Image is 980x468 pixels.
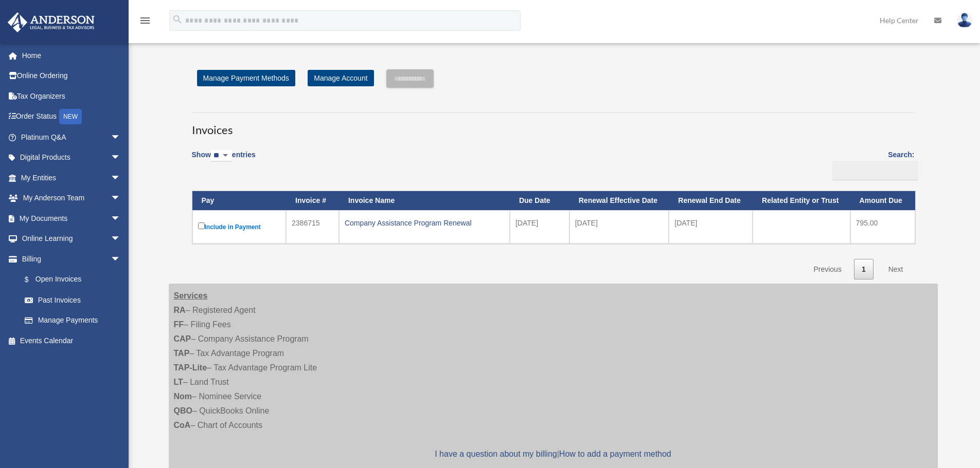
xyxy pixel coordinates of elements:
[111,229,131,250] span: arrow_drop_down
[308,70,373,86] a: Manage Account
[829,148,915,180] label: Search:
[559,450,671,458] a: How to add a payment method
[174,306,186,314] strong: RA
[139,18,151,27] a: menu
[111,147,131,169] span: arrow_drop_down
[569,191,669,210] th: Renewal Effective Date: activate to sort column ascending
[198,220,281,233] label: Include in Payment
[174,421,191,429] strong: CoA
[345,216,504,230] div: Company Assistance Program Renewal
[174,291,208,300] strong: Services
[174,447,933,461] p: |
[7,330,136,351] a: Events Calendar
[174,320,184,329] strong: FF
[7,229,136,249] a: Online Learningarrow_drop_down
[339,191,510,210] th: Invoice Name: activate to sort column ascending
[111,167,131,189] span: arrow_drop_down
[192,148,256,172] label: Show entries
[174,392,192,401] strong: Nom
[832,161,918,180] input: Search:
[7,45,136,66] a: Home
[14,290,131,310] a: Past Invoices
[198,222,205,229] input: Include in Payment
[111,188,131,209] span: arrow_drop_down
[111,127,131,148] span: arrow_drop_down
[7,86,136,106] a: Tax Organizers
[111,208,131,229] span: arrow_drop_down
[753,191,850,210] th: Related Entity or Trust: activate to sort column ascending
[14,310,131,331] a: Manage Payments
[7,208,136,229] a: My Documentsarrow_drop_down
[111,249,131,270] span: arrow_drop_down
[172,14,183,25] i: search
[192,113,915,138] h3: Invoices
[30,273,35,286] span: $
[510,210,569,244] td: [DATE]
[211,150,232,162] select: Showentries
[669,191,753,210] th: Renewal End Date: activate to sort column ascending
[569,210,669,244] td: [DATE]
[850,191,915,210] th: Amount Due: activate to sort column ascending
[14,269,126,290] a: $Open Invoices
[7,147,136,168] a: Digital Productsarrow_drop_down
[957,13,972,28] img: User Pic
[192,191,287,210] th: Pay: activate to sort column descending
[5,12,98,32] img: Anderson Advisors Platinum Portal
[7,167,136,188] a: My Entitiesarrow_drop_down
[139,14,151,27] i: menu
[7,106,136,127] a: Order StatusNEW
[174,378,183,386] strong: LT
[806,259,849,280] a: Previous
[286,191,339,210] th: Invoice #: activate to sort column ascending
[435,450,557,458] a: I have a question about my billing
[510,191,569,210] th: Due Date: activate to sort column ascending
[7,188,136,209] a: My Anderson Teamarrow_drop_down
[174,334,191,343] strong: CAP
[197,70,295,86] a: Manage Payment Methods
[854,259,874,280] a: 1
[7,66,136,86] a: Online Ordering
[669,210,753,244] td: [DATE]
[881,259,911,280] a: Next
[174,349,190,358] strong: TAP
[174,406,192,415] strong: QBO
[59,109,82,124] div: NEW
[850,210,915,244] td: 795.00
[174,363,207,372] strong: TAP-Lite
[7,249,131,269] a: Billingarrow_drop_down
[286,210,339,244] td: 2386715
[7,127,136,147] a: Platinum Q&Aarrow_drop_down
